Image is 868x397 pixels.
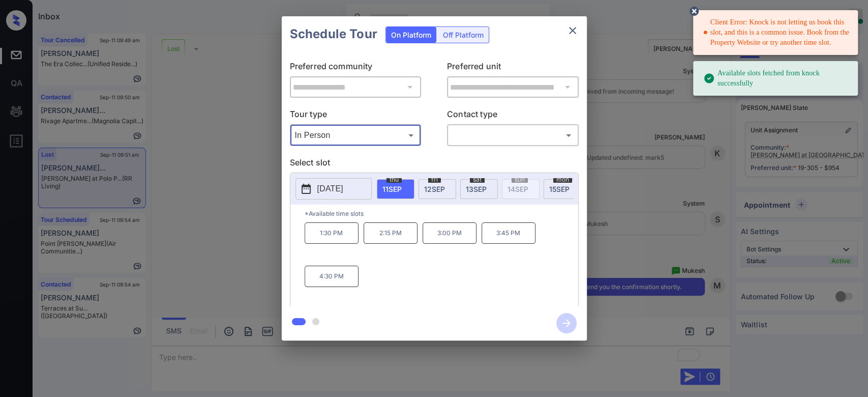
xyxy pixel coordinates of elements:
[482,222,535,244] p: 3:45 PM
[418,179,456,199] div: date-select
[295,178,372,200] button: [DATE]
[292,127,419,144] div: In Person
[466,185,487,193] span: 13 SEP
[544,179,581,199] div: date-select
[438,27,489,43] div: Off Platform
[703,64,850,93] div: Available slots fetched from knock successfully
[282,16,385,52] h2: Schedule Tour
[447,108,579,124] p: Contact type
[305,266,358,287] p: 4:30 PM
[377,179,414,199] div: date-select
[290,108,422,124] p: Tour type
[290,60,422,76] p: Preferred community
[553,177,572,183] span: mon
[703,13,850,52] div: Client Error: Knock is not letting us book this slot, and this is a common issue. Book from the P...
[562,20,583,41] button: close
[550,310,583,336] button: btn-next
[447,60,579,76] p: Preferred unit
[386,27,436,43] div: On Platform
[317,183,343,195] p: [DATE]
[305,205,578,222] p: *Available time slots
[305,222,358,244] p: 1:30 PM
[549,185,570,193] span: 15 SEP
[428,177,441,183] span: fri
[290,156,579,173] p: Select slot
[470,177,485,183] span: sat
[382,185,402,193] span: 11 SEP
[423,222,476,244] p: 3:00 PM
[364,222,417,244] p: 2:15 PM
[386,177,402,183] span: thu
[460,179,498,199] div: date-select
[424,185,445,193] span: 12 SEP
